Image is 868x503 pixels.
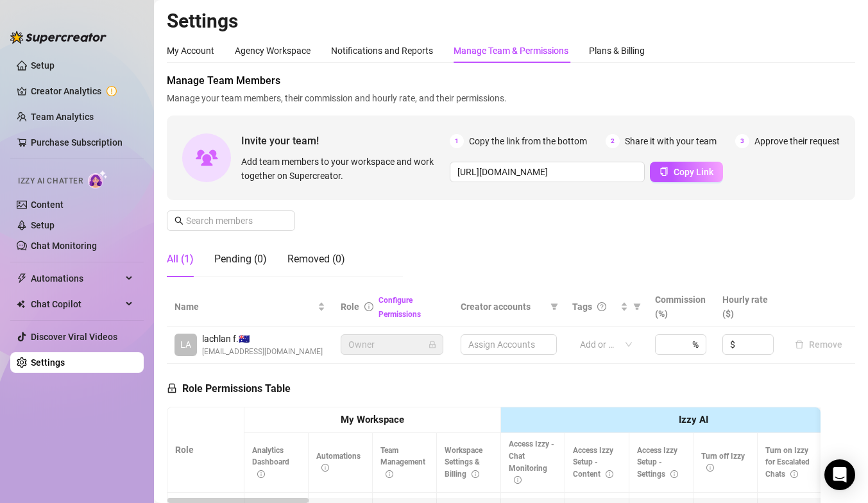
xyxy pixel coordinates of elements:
[735,134,749,148] span: 3
[765,446,810,479] span: Turn on Izzy for Escalated Chats
[31,60,55,71] a: Setup
[660,167,668,176] span: copy
[214,251,267,267] div: Pending (0)
[202,332,323,346] span: lachlan f. 🇦🇺
[167,73,855,89] span: Manage Team Members
[167,383,177,393] span: lock
[674,167,713,177] span: Copy Link
[241,155,445,183] span: Add team members to your workspace and work together on Supercreator.
[706,464,714,472] span: info-circle
[167,91,855,105] span: Manage your team members, their commission and hourly rate, and their permissions.
[235,44,311,58] div: Agency Workspace
[180,337,191,352] span: LA
[715,287,782,327] th: Hourly rate ($)
[379,296,421,319] a: Configure Permissions
[386,470,393,478] span: info-circle
[316,452,361,473] span: Automations
[348,335,436,354] span: Owner
[679,414,708,425] strong: Izzy AI
[548,297,561,316] span: filter
[174,216,183,225] span: search
[670,470,678,478] span: info-circle
[241,133,450,149] span: Invite your team!
[167,407,244,493] th: Role
[380,446,425,479] span: Team Management
[167,251,194,267] div: All (1)
[790,470,798,478] span: info-circle
[167,287,333,327] th: Name
[790,337,847,352] button: Remove
[509,439,554,485] span: Access Izzy - Chat Monitoring
[287,251,345,267] div: Removed (0)
[573,446,613,479] span: Access Izzy Setup - Content
[606,134,620,148] span: 2
[364,302,373,311] span: info-circle
[252,446,289,479] span: Analytics Dashboard
[341,302,359,312] span: Role
[174,300,315,314] span: Name
[31,241,97,251] a: Chat Monitoring
[429,341,436,348] span: lock
[606,470,613,478] span: info-circle
[341,414,404,425] strong: My Workspace
[17,300,25,309] img: Chat Copilot
[625,134,717,148] span: Share it with your team
[631,297,643,316] span: filter
[31,357,65,368] a: Settings
[88,170,108,189] img: AI Chatter
[450,134,464,148] span: 1
[10,31,106,44] img: logo-BBDzfeDw.svg
[167,44,214,58] div: My Account
[514,476,522,484] span: info-circle
[321,464,329,472] span: info-circle
[647,287,715,327] th: Commission (%)
[572,300,592,314] span: Tags
[469,134,587,148] span: Copy the link from the bottom
[550,303,558,311] span: filter
[31,200,64,210] a: Content
[167,9,855,33] h2: Settings
[472,470,479,478] span: info-circle
[17,273,27,284] span: thunderbolt
[597,302,606,311] span: question-circle
[454,44,568,58] div: Manage Team & Permissions
[331,44,433,58] div: Notifications and Reports
[445,446,482,479] span: Workspace Settings & Billing
[167,381,291,396] h5: Role Permissions Table
[31,332,117,342] a: Discover Viral Videos
[633,303,641,311] span: filter
[824,459,855,490] div: Open Intercom Messenger
[754,134,840,148] span: Approve their request
[31,268,122,289] span: Automations
[31,294,122,314] span: Chat Copilot
[589,44,645,58] div: Plans & Billing
[18,175,83,187] span: Izzy AI Chatter
[31,132,133,153] a: Purchase Subscription
[31,81,133,101] a: Creator Analytics exclamation-circle
[650,162,723,182] button: Copy Link
[461,300,545,314] span: Creator accounts
[701,452,745,473] span: Turn off Izzy
[31,220,55,230] a: Setup
[637,446,678,479] span: Access Izzy Setup - Settings
[186,214,277,228] input: Search members
[257,470,265,478] span: info-circle
[202,346,323,358] span: [EMAIL_ADDRESS][DOMAIN_NAME]
[31,112,94,122] a: Team Analytics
